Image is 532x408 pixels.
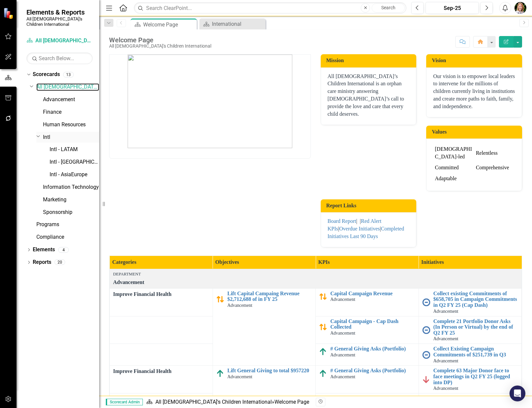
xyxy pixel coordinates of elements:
[316,344,419,366] td: Double-Click to Edit Right Click for Context Menu
[227,291,312,302] a: Lift Capital Campaing Revenue $2,712,688 of in FY 25
[155,399,272,405] a: All [DEMOGRAPHIC_DATA]'s Children International
[274,399,309,405] div: Welcome Page
[326,203,413,209] h3: Report Links
[143,20,195,29] div: Welcome Page
[134,2,406,14] input: Search ClearPoint...
[33,71,60,78] a: Scorecards
[328,73,410,118] p: All [DEMOGRAPHIC_DATA]’s Children International is an orphan care ministry answering [DEMOGRAPHIC...
[43,108,99,116] a: Finance
[381,5,395,10] span: Search
[316,366,419,393] td: Double-Click to Edit Right Click for Context Menu
[433,291,518,308] a: Collect existing Commitments of $658,705 in Campaign Commitments in Q2 FY 25 (Cap Dash)
[26,53,93,64] input: Search Below...
[433,173,474,184] td: Adaptable
[330,291,415,297] a: Capital Campaign Revenue
[26,16,93,27] small: All [DEMOGRAPHIC_DATA]'s Children International
[328,218,410,240] p: | | | |
[433,368,518,385] a: Complete 63 Major Donor face to face meetings in Q2 FY 25 (logged into DP)
[426,2,479,14] button: Sep-25
[201,20,264,28] a: International
[26,37,93,45] a: All [DEMOGRAPHIC_DATA]'s Children International
[50,171,99,179] a: Intl - AsiaEurope
[433,318,518,336] a: Complete 21 Portfolio Donor Asks (In Person or Virtual) by the end of Q2 FY 25
[330,297,355,302] span: Advancement
[319,348,327,356] img: Above Target
[419,288,522,316] td: Double-Click to Edit Right Click for Context Menu
[50,158,99,166] a: Intl - [GEOGRAPHIC_DATA]
[216,370,224,378] img: Above Target
[433,358,459,363] span: Advancement
[432,129,519,135] h3: Values
[109,36,211,44] div: Welcome Page
[432,58,519,63] h3: Vision
[36,83,99,91] a: All [DEMOGRAPHIC_DATA]'s Children International
[213,288,316,366] td: Double-Click to Edit Right Click for Context Menu
[113,271,518,277] div: Department
[36,221,99,228] a: Programs
[43,209,99,216] a: Sponsorship
[433,162,474,173] td: Committed
[433,386,459,391] span: Advancement
[419,316,522,344] td: Double-Click to Edit Right Click for Context Menu
[43,134,99,141] a: Intl
[316,316,419,344] td: Double-Click to Edit Right Click for Context Menu
[227,303,253,308] span: Advancement
[330,346,415,352] a: # General Giving Asks (Portfolio)
[326,58,413,63] h3: Mission
[110,366,213,393] td: Double-Click to Edit
[63,72,74,77] div: 13
[433,144,474,162] td: [DEMOGRAPHIC_DATA]-led
[316,288,419,316] td: Double-Click to Edit Right Click for Context Menu
[514,2,526,14] img: Kiersten Luginbill
[36,233,99,241] a: Compliance
[428,4,476,12] div: Sep-25
[319,293,327,301] img: Caution
[50,146,99,153] a: Intl - LATAM
[3,8,15,19] img: ClearPoint Strategy
[43,96,99,103] a: Advancement
[43,196,99,204] a: Marketing
[55,260,65,265] div: 20
[422,326,430,334] img: No Information
[422,298,430,306] img: No Information
[330,318,415,330] a: Capital Campaign - Cap Dash Collected
[474,162,515,173] td: Comprehensive
[422,376,430,384] img: Below Plan
[113,291,209,298] span: Improve Financial Health
[227,374,253,379] span: Advancement
[328,218,356,224] a: Board Report
[212,20,264,28] div: International
[433,309,459,314] span: Advancement
[227,368,312,374] a: Lift General Giving to total $957220
[510,386,525,401] div: Open Intercom Messenger
[330,331,355,336] span: Advancement
[330,374,355,379] span: Advancement
[330,368,415,374] a: # General Giving Asks (Portfolio)
[474,144,515,162] td: Relentless
[113,279,144,285] span: Advancement
[422,351,430,359] img: No Information
[372,3,405,13] button: Search
[43,184,99,191] a: Information Technology
[216,295,224,303] img: Caution
[110,288,213,316] td: Double-Click to Edit
[26,8,93,16] span: Elements & Reports
[433,73,515,110] p: Our vision is to empower local leaders to intervene for the millions of children currently living...
[319,370,327,378] img: Above Target
[433,346,518,357] a: Collect Existing Campaign Commitments of $251,739 in Q3
[330,352,355,357] span: Advancement
[33,246,55,254] a: Elements
[43,121,99,129] a: Human Resources
[319,323,327,331] img: Caution
[109,44,211,49] div: All [DEMOGRAPHIC_DATA]'s Children International
[330,395,415,401] a: $ General Giving
[58,247,69,253] div: 4
[146,398,311,406] div: »
[113,368,209,375] span: Improve Financial Health
[433,336,459,341] span: Advancement
[419,366,522,393] td: Double-Click to Edit Right Click for Context Menu
[33,259,51,266] a: Reports
[419,344,522,366] td: Double-Click to Edit Right Click for Context Menu
[106,399,143,405] span: Scorecard Admin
